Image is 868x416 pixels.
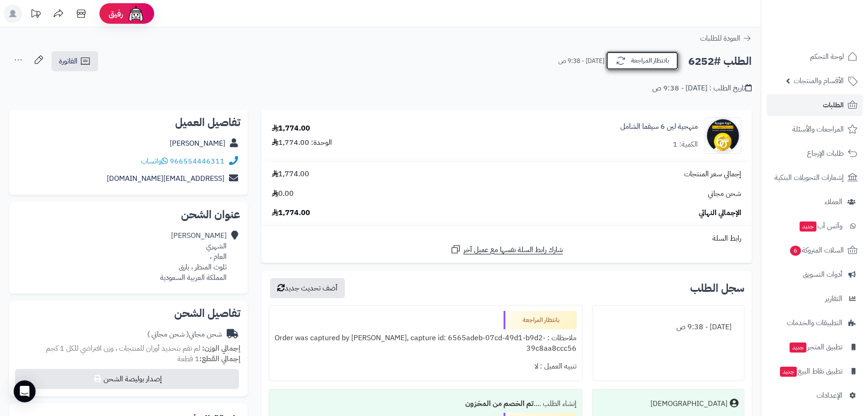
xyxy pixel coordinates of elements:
[170,138,225,149] a: [PERSON_NAME]
[816,389,842,402] span: الإعدادات
[24,5,47,25] a: تحديثات المنصة
[272,189,294,199] span: 0.00
[779,365,842,378] span: تطبيق نقاط البيع
[107,173,224,184] a: [EMAIL_ADDRESS][DOMAIN_NAME]
[463,245,563,255] span: شارك رابط السلة نفسها مع عميل آخر
[790,342,806,353] span: جديد
[52,51,98,71] a: الفاتورة
[767,288,863,310] a: التقارير
[700,33,740,44] span: العودة للطلبات
[16,117,240,128] h2: تفاصيل العميل
[620,121,698,132] a: منهجية لين 6 سيقما الشامل
[767,215,863,237] a: وآتس آبجديد
[59,56,78,67] span: الفاتورة
[699,208,741,218] span: الإجمالي النهائي
[792,123,844,136] span: المراجعات والأسئلة
[767,118,863,140] a: المراجعات والأسئلة
[270,278,345,298] button: أضف تحديث جديد
[202,343,240,354] strong: إجمالي الوزن:
[803,268,842,281] span: أدوات التسويق
[767,142,863,164] a: طلبات الإرجاع
[767,191,863,213] a: العملاء
[767,46,863,68] a: لوحة التحكم
[789,244,844,257] span: السلات المتروكة
[199,353,240,364] strong: إجمالي القطع:
[46,343,200,354] span: لم تقم بتحديد أوزان للمنتجات ، وزن افتراضي للكل 1 كجم
[606,51,679,70] button: بانتظار المراجعة
[807,147,844,160] span: طلبات الإرجاع
[127,5,145,23] img: ai-face.png
[787,316,842,329] span: التطبيقات والخدمات
[708,189,741,199] span: شحن مجاني
[825,292,842,305] span: التقارير
[767,263,863,285] a: أدوات التسويق
[688,52,752,71] h2: الطلب #6252
[272,123,310,134] div: 1,774.00
[767,239,863,261] a: السلات المتروكة6
[705,117,741,154] img: 1752506286-WhatsApp%20Image%202025-07-14%20at%202.55.50%20PM-90x90.jpeg
[465,398,534,409] b: تم الخصم من المخزون
[275,329,577,358] div: ملاحظات : Order was captured by [PERSON_NAME], capture id: 6565adeb-07cd-49d1-b9d2-39c8aa8ccc56
[272,208,310,218] span: 1,774.00
[673,139,698,150] div: الكمية: 1
[767,312,863,334] a: التطبيقات والخدمات
[272,169,309,179] span: 1,774.00
[147,329,189,340] span: ( شحن مجاني )
[767,384,863,406] a: الإعدادات
[15,369,239,389] button: إصدار بوليصة الشحن
[275,395,577,413] div: إنشاء الطلب ....
[690,283,744,294] h3: سجل الطلب
[767,336,863,358] a: تطبيق المتجرجديد
[16,209,240,220] h2: عنوان الشحن
[799,220,842,232] span: وآتس آب
[265,233,748,244] div: رابط السلة
[160,231,227,283] div: [PERSON_NAME] الشهري العام ، ثلوث المنظر ، بارق المملكة العربية السعودية
[450,244,563,255] a: شارك رابط السلة نفسها مع عميل آخر
[789,341,842,353] span: تطبيق المتجر
[147,329,222,340] div: شحن مجاني
[774,171,844,184] span: إشعارات التحويلات البنكية
[650,399,728,409] div: [DEMOGRAPHIC_DATA]
[558,57,604,66] small: [DATE] - 9:38 ص
[767,94,863,116] a: الطلبات
[16,308,240,319] h2: تفاصيل الشحن
[598,318,738,336] div: [DATE] - 9:38 ص
[823,99,844,111] span: الطلبات
[141,156,168,167] a: واتساب
[14,380,36,402] div: Open Intercom Messenger
[800,221,816,232] span: جديد
[825,195,842,208] span: العملاء
[810,50,844,63] span: لوحة التحكم
[767,360,863,382] a: تطبيق نقاط البيعجديد
[780,367,797,377] span: جديد
[177,353,240,364] small: 1 قطعة
[170,156,224,167] a: 966554446311
[275,358,577,375] div: تنبيه العميل : لا
[684,169,741,179] span: إجمالي سعر المنتجات
[504,311,577,329] div: بانتظار المراجعة
[652,83,752,94] div: تاريخ الطلب : [DATE] - 9:38 ص
[700,33,752,44] a: العودة للطلبات
[109,8,123,19] span: رفيق
[272,137,332,148] div: الوحدة: 1,774.00
[790,246,801,256] span: 6
[794,74,844,87] span: الأقسام والمنتجات
[767,167,863,189] a: إشعارات التحويلات البنكية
